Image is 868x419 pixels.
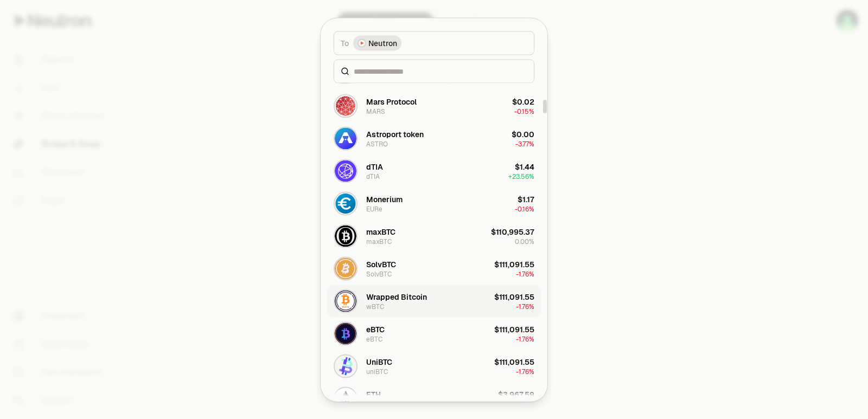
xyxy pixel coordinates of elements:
span: To [341,37,349,48]
img: Neutron Logo [359,40,365,46]
span: -1.76% [516,367,534,376]
button: ETH LogoETHETH$3,967.59-5.17% [327,382,541,415]
div: SolvBTC [366,259,396,269]
div: ETH [366,389,381,399]
span: -1.76% [516,334,534,343]
img: ASTRO Logo [335,127,356,149]
button: wBTC LogoWrapped BitcoinwBTC$111,091.55-1.76% [327,285,541,317]
div: $0.00 [512,128,534,139]
div: $111,091.55 [494,356,534,367]
div: $111,091.55 [494,324,534,334]
button: EURe LogoMoneriumEURe$1.17-0.16% [327,187,541,220]
span: + 23.56% [508,172,534,181]
img: MARS Logo [335,95,356,117]
div: maxBTC [366,226,395,237]
div: dTIA [366,172,380,181]
div: UniBTC [366,356,392,367]
img: wBTC Logo [335,290,356,312]
div: $1.17 [518,194,534,204]
img: uniBTC Logo [335,355,356,377]
button: ASTRO LogoAstroport tokenASTRO$0.00-3.77% [327,122,541,154]
button: maxBTC LogomaxBTCmaxBTC$110,995.370.00% [327,220,541,252]
div: Monerium [366,194,403,204]
span: -3.77% [515,139,534,148]
img: ETH Logo [335,388,356,409]
span: Neutron [368,37,397,48]
div: $110,995.37 [491,226,534,237]
div: eBTC [366,334,382,343]
div: $111,091.55 [494,291,534,302]
div: dTIA [366,161,383,172]
button: uniBTC LogoUniBTCuniBTC$111,091.55-1.76% [327,350,541,382]
div: Wrapped Bitcoin [366,291,427,302]
div: SolvBTC [366,269,392,278]
img: SolvBTC Logo [335,257,356,279]
button: MARS LogoMars ProtocolMARS$0.02-0.15% [327,89,541,122]
button: ToNeutron LogoNeutron [334,31,534,55]
div: $111,091.55 [494,259,534,269]
span: -0.16% [515,204,534,213]
div: Astroport token [366,128,424,139]
div: MARS [366,107,385,115]
div: ASTRO [366,139,388,148]
button: SolvBTC LogoSolvBTCSolvBTC$111,091.55-1.76% [327,252,541,285]
div: eBTC [366,324,385,334]
img: dTIA Logo [335,160,356,182]
span: 0.00% [515,237,534,246]
div: maxBTC [366,237,392,246]
span: -5.17% [515,399,534,408]
div: $0.02 [512,96,534,107]
button: eBTC LogoeBTCeBTC$111,091.55-1.76% [327,317,541,350]
span: -0.15% [514,107,534,115]
div: $3,967.59 [498,389,534,399]
span: -1.76% [516,269,534,278]
span: -1.76% [516,302,534,311]
div: $1.44 [515,161,534,172]
div: Mars Protocol [366,96,417,107]
img: maxBTC Logo [335,225,356,247]
button: dTIA LogodTIAdTIA$1.44+23.56% [327,154,541,187]
div: wBTC [366,302,384,311]
img: EURe Logo [335,192,356,214]
div: ETH [366,399,379,408]
div: uniBTC [366,367,388,376]
div: EURe [366,204,382,213]
img: eBTC Logo [335,323,356,344]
